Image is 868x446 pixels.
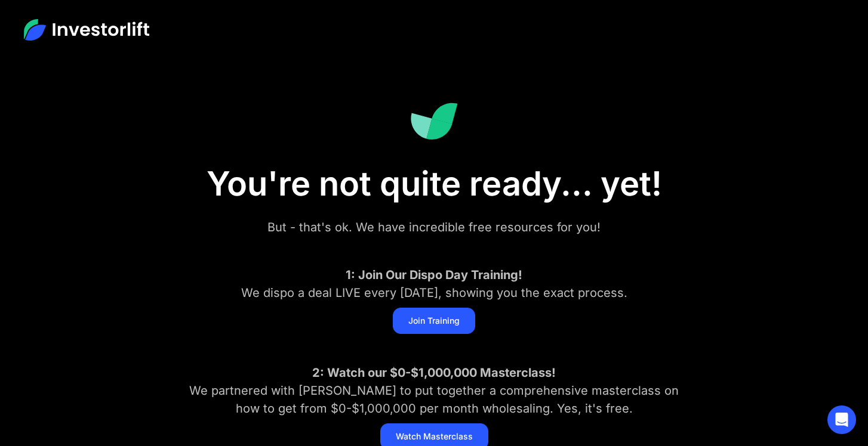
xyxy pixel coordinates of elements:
[346,268,522,282] strong: 1: Join Our Dispo Day Training!
[177,266,691,302] div: We dispo a deal LIVE every [DATE], showing you the exact process.
[136,164,732,204] h1: You're not quite ready... yet!
[177,218,691,236] div: But - that's ok. We have incredible free resources for you!
[393,308,475,334] a: Join Training
[410,103,458,140] img: Investorlift Dashboard
[312,366,556,380] strong: 2: Watch our $0-$1,000,000 Masterclass!
[177,364,691,417] div: We partnered with [PERSON_NAME] to put together a comprehensive masterclass on how to get from $0...
[827,405,856,434] div: Open Intercom Messenger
